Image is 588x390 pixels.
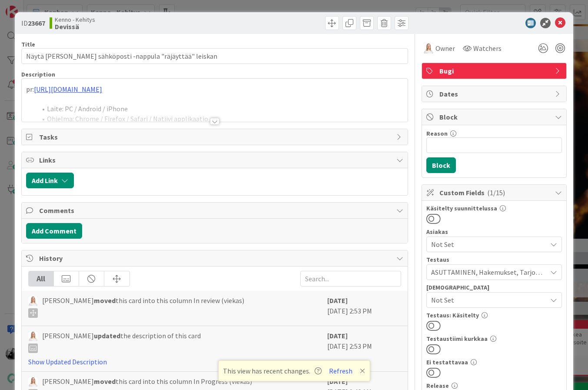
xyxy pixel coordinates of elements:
[473,43,502,53] span: Watchers
[426,157,456,173] button: Block
[39,132,392,142] span: Tasks
[300,271,401,287] input: Search...
[426,312,562,318] div: Testaus: Käsitelty
[439,66,551,76] span: Bugi
[439,112,551,122] span: Block
[426,284,562,290] div: [DEMOGRAPHIC_DATA]
[431,239,547,250] span: Not Set
[21,18,45,28] span: ID
[327,296,348,305] b: [DATE]
[426,383,562,389] div: Release
[55,16,95,23] span: Kenno - Kehitys
[426,130,448,137] label: Reason
[39,155,392,165] span: Links
[223,366,322,376] span: This view has recent changes.
[29,271,54,286] div: All
[426,257,562,263] div: Testaus
[28,331,38,341] img: SL
[21,48,408,64] input: type card name here...
[94,377,116,386] b: moved
[439,187,551,198] span: Custom Fields
[39,205,392,216] span: Comments
[42,330,201,353] span: [PERSON_NAME] the description of this card
[327,295,401,321] div: [DATE] 2:53 PM
[431,267,547,277] span: ASUTTAMINEN, Hakemukset, Tarjous, Tarjouskierros
[423,43,434,53] img: SL
[326,365,355,377] button: Refresh
[21,40,35,48] label: Title
[426,359,562,365] div: Ei testattavaa
[55,23,95,30] b: Devissä
[439,89,551,99] span: Dates
[327,377,348,386] b: [DATE]
[28,377,38,387] img: SL
[327,330,401,367] div: [DATE] 2:53 PM
[435,43,455,53] span: Owner
[26,223,82,239] button: Add Comment
[42,295,244,318] span: [PERSON_NAME] this card into this column In review (viekas)
[39,253,392,263] span: History
[327,331,348,340] b: [DATE]
[426,229,562,235] div: Asiakas
[426,205,562,211] div: Käsitelty suunnittelussa
[426,336,562,342] div: Testaustiimi kurkkaa
[28,296,38,306] img: SL
[94,331,120,340] b: updated
[34,85,102,93] a: [URL][DOMAIN_NAME]
[21,70,55,78] span: Description
[94,296,116,305] b: moved
[487,188,505,197] span: ( 1/15 )
[28,357,107,366] a: Show Updated Description
[431,295,547,305] span: Not Set
[26,173,74,188] button: Add Link
[28,19,45,27] b: 23667
[26,84,403,94] p: pr:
